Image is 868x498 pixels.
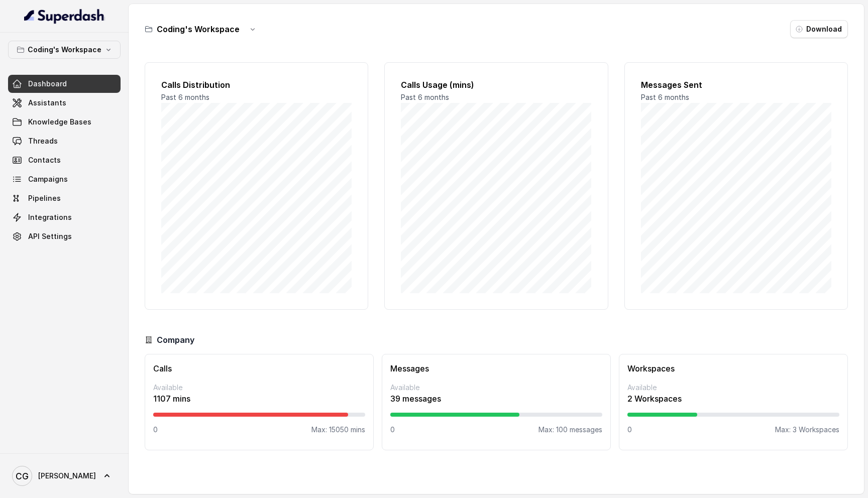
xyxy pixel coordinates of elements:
p: Available [153,383,365,393]
h3: Workspaces [627,362,839,375]
a: Knowledge Bases [8,113,121,131]
p: Max: 15050 mins [311,425,365,435]
a: Integrations [8,208,121,226]
span: Past 6 months [161,93,209,101]
a: Campaigns [8,170,121,188]
p: 0 [627,425,632,435]
h2: Calls Usage (mins) [401,79,591,91]
span: Campaigns [28,174,68,184]
p: Available [390,383,602,393]
p: 39 messages [390,393,602,405]
text: CG [16,471,29,481]
a: Dashboard [8,75,121,93]
h3: Company [157,334,194,346]
p: 0 [390,425,395,435]
span: Past 6 months [401,93,449,101]
h2: Calls Distribution [161,79,352,91]
a: API Settings [8,227,121,245]
a: Contacts [8,151,121,169]
button: Coding's Workspace [8,41,121,59]
p: 0 [153,425,158,435]
span: Threads [28,136,58,146]
h3: Calls [153,362,365,375]
span: Integrations [28,212,72,222]
img: light.svg [24,8,105,24]
a: [PERSON_NAME] [8,462,121,490]
h2: Messages Sent [641,79,831,91]
span: Pipelines [28,193,61,203]
h3: Messages [390,362,602,375]
a: Pipelines [8,189,121,207]
span: API Settings [28,231,72,241]
span: Knowledge Bases [28,117,91,127]
span: Dashboard [28,79,67,89]
span: Assistants [28,98,66,108]
p: Max: 3 Workspaces [775,425,839,435]
span: Contacts [28,155,61,165]
p: 1107 mins [153,393,365,405]
span: [PERSON_NAME] [38,471,96,481]
p: Max: 100 messages [538,425,602,435]
p: Available [627,383,839,393]
button: Download [790,20,848,38]
p: 2 Workspaces [627,393,839,405]
h3: Coding's Workspace [157,23,240,35]
p: Coding's Workspace [28,44,101,56]
a: Assistants [8,94,121,112]
a: Threads [8,132,121,150]
span: Past 6 months [641,93,689,101]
